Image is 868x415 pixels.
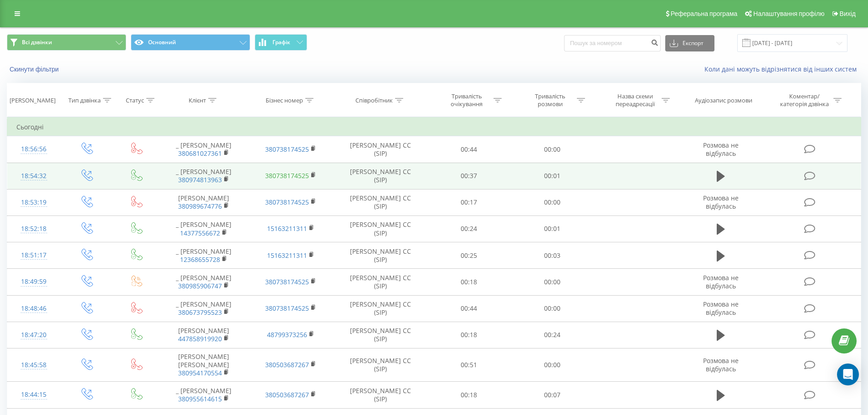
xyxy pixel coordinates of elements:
[265,390,309,399] a: 380503687267
[427,322,511,348] td: 00:18
[334,189,427,215] td: [PERSON_NAME] CC (SIP)
[160,322,247,348] td: [PERSON_NAME]
[427,163,511,189] td: 00:37
[526,92,575,108] div: Тривалість розмови
[160,269,247,295] td: _ [PERSON_NAME]
[427,189,511,215] td: 00:17
[334,269,427,295] td: [PERSON_NAME] CC (SIP)
[16,194,51,211] div: 18:53:19
[427,136,511,163] td: 00:44
[511,382,594,408] td: 00:07
[427,215,511,242] td: 00:24
[427,382,511,408] td: 00:18
[334,322,427,348] td: [PERSON_NAME] CC (SIP)
[16,386,51,404] div: 18:44:15
[564,35,661,51] input: Пошук за номером
[840,10,856,17] span: Вихід
[837,364,859,385] div: Open Intercom Messenger
[511,295,594,322] td: 00:00
[334,136,427,163] td: [PERSON_NAME] CC (SIP)
[511,348,594,382] td: 00:00
[160,295,247,322] td: _ [PERSON_NAME]
[704,65,861,73] a: Коли дані можуть відрізнятися вiд інших систем
[427,295,511,322] td: 00:44
[255,34,307,51] button: Графік
[703,273,739,290] span: Розмова не відбулась
[334,242,427,269] td: [PERSON_NAME] CC (SIP)
[355,97,393,104] div: Співробітник
[131,34,250,51] button: Основний
[753,10,824,17] span: Налаштування профілю
[267,330,307,339] a: 48799373256
[442,92,491,108] div: Тривалість очікування
[511,322,594,348] td: 00:24
[16,140,51,158] div: 18:56:56
[180,255,220,264] a: 12368655728
[511,242,594,269] td: 00:03
[265,198,309,206] a: 380738174525
[511,269,594,295] td: 00:00
[272,39,290,46] span: Графік
[16,220,51,238] div: 18:52:18
[265,360,309,369] a: 380503687267
[68,97,101,104] div: Тип дзвінка
[427,348,511,382] td: 00:51
[511,189,594,215] td: 00:00
[178,175,222,184] a: 380974813963
[267,224,307,233] a: 15163211311
[16,356,51,374] div: 18:45:58
[427,242,511,269] td: 00:25
[265,304,309,313] a: 380738174525
[16,167,51,185] div: 18:54:32
[703,356,739,373] span: Розмова не відбулась
[126,97,144,104] div: Статус
[334,295,427,322] td: [PERSON_NAME] CC (SIP)
[180,229,220,237] a: 14377556672
[22,39,52,46] span: Всі дзвінки
[265,171,309,180] a: 380738174525
[266,97,303,104] div: Бізнес номер
[703,141,739,158] span: Розмова не відбулась
[695,97,752,104] div: Аудіозапис розмови
[511,215,594,242] td: 00:01
[160,348,247,382] td: [PERSON_NAME] [PERSON_NAME]
[427,269,511,295] td: 00:18
[334,382,427,408] td: [PERSON_NAME] CC (SIP)
[160,189,247,215] td: [PERSON_NAME]
[671,10,738,17] span: Реферальна програма
[7,118,861,136] td: Сьогодні
[178,149,222,158] a: 380681027361
[10,97,56,104] div: [PERSON_NAME]
[178,334,222,343] a: 447858919920
[178,308,222,317] a: 380673795523
[703,194,739,210] span: Розмова не відбулась
[7,65,63,73] button: Скинути фільтри
[178,202,222,210] a: 380989674776
[16,300,51,318] div: 18:48:46
[265,145,309,154] a: 380738174525
[703,300,739,317] span: Розмова не відбулась
[189,97,206,104] div: Клієнт
[178,282,222,290] a: 380985906747
[16,246,51,264] div: 18:51:17
[265,277,309,286] a: 380738174525
[160,382,247,408] td: _ [PERSON_NAME]
[16,326,51,344] div: 18:47:20
[7,34,126,51] button: Всі дзвінки
[511,163,594,189] td: 00:01
[778,92,831,108] div: Коментар/категорія дзвінка
[334,163,427,189] td: [PERSON_NAME] CC (SIP)
[178,369,222,377] a: 380954170554
[665,35,714,51] button: Експорт
[511,136,594,163] td: 00:00
[267,251,307,260] a: 15163211311
[334,348,427,382] td: [PERSON_NAME] CC (SIP)
[160,215,247,242] td: _ [PERSON_NAME]
[16,273,51,291] div: 18:49:59
[611,92,659,108] div: Назва схеми переадресації
[334,215,427,242] td: [PERSON_NAME] CC (SIP)
[160,242,247,269] td: _ [PERSON_NAME]
[160,163,247,189] td: _ [PERSON_NAME]
[160,136,247,163] td: _ [PERSON_NAME]
[178,395,222,403] a: 380955614615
